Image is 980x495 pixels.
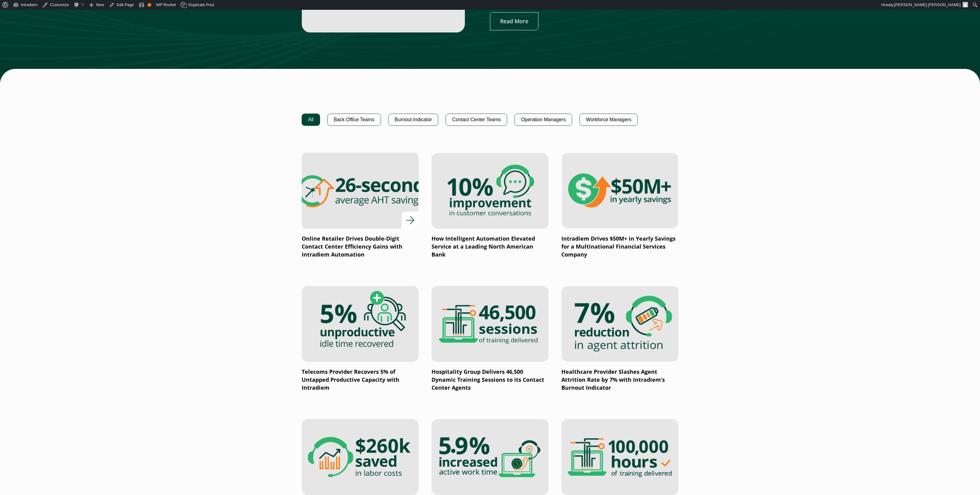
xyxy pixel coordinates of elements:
p: Healthcare Provider Slashes Agent Attrition Rate by 7% with Intradiem’s Burnout Indicator [561,368,678,392]
p: How Intelligent Automation Elevated Service at a Leading North American Bank [432,235,548,259]
a: Online Retailer Drives Double-Digit Contact Center Efficiency Gains with Intradiem Automation [302,153,419,259]
button: Back Office Teams [327,114,381,126]
button: Burnout Indicator [388,114,439,126]
button: Workforce Managers [579,114,638,126]
p: Telecoms Provider Recovers 5% of Untapped Productive Capacity with Intradiem [302,368,419,392]
a: Read More [490,12,538,30]
button: Operation Managers [514,114,572,126]
a: Hospitality Group Delivers 46,500 Dynamic Training Sessions to its Contact Center Agents [432,286,548,392]
p: Intradiem Drives $50M+ in Yearly Savings for a Multinational Financial Services Company [561,235,678,259]
p: Online Retailer Drives Double-Digit Contact Center Efficiency Gains with Intradiem Automation [302,235,419,259]
button: All [302,114,320,126]
div: OK [148,3,151,7]
a: Healthcare Provider Slashes Agent Attrition Rate by 7% with Intradiem’s Burnout Indicator [561,286,678,392]
a: How Intelligent Automation Elevated Service at a Leading North American Bank [432,153,548,259]
a: Telecoms Provider Recovers 5% of Untapped Productive Capacity with Intradiem [302,286,419,392]
button: Contact Center Teams [446,114,507,126]
p: Hospitality Group Delivers 46,500 Dynamic Training Sessions to its Contact Center Agents [432,368,548,392]
span: [PERSON_NAME].[PERSON_NAME] [894,2,961,7]
a: Intradiem Drives $50M+ in Yearly Savings for a Multinational Financial Services Company [561,153,678,259]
